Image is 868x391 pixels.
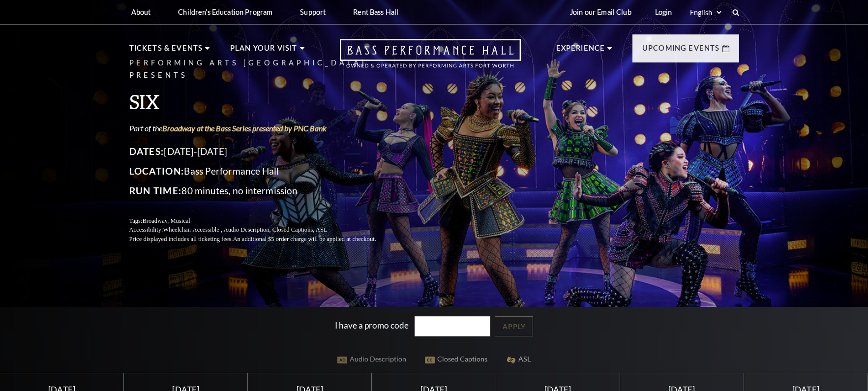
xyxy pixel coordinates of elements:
p: 80 minutes, no intermission [129,183,400,199]
p: Support [300,8,326,16]
p: Experience [556,42,605,60]
a: Broadway at the Bass Series presented by PNC Bank [162,123,327,133]
p: Accessibility: [129,225,400,235]
p: About [131,8,151,16]
select: Select: [688,8,723,17]
p: [DATE]-[DATE] [129,144,400,159]
p: Price displayed includes all ticketing fees. [129,235,400,244]
span: An additional $5 order charge will be applied at checkout. [233,236,376,242]
span: Wheelchair Accessible , Audio Description, Closed Captions, ASL [163,226,327,233]
span: Run Time: [129,185,182,196]
span: Dates: [129,146,164,157]
p: Children's Education Program [178,8,272,16]
h3: SIX [129,89,400,114]
p: Plan Your Visit [230,42,298,60]
p: Tickets & Events [129,42,203,60]
p: Part of the [129,123,400,134]
span: Broadway, Musical [142,217,190,224]
span: Location: [129,165,184,177]
p: Upcoming Events [642,42,720,60]
p: Bass Performance Hall [129,163,400,179]
p: Rent Bass Hall [353,8,398,16]
p: Tags: [129,216,400,226]
label: I have a promo code [335,320,409,331]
